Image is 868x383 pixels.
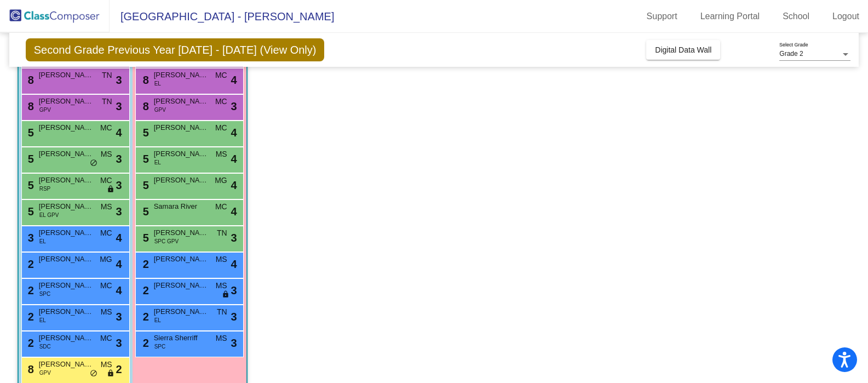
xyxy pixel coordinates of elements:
[222,290,229,299] span: lock
[25,179,34,191] span: 5
[231,230,237,246] span: 3
[101,359,112,370] span: MS
[216,254,227,265] span: MS
[154,342,166,351] span: SPC
[116,230,122,246] span: 4
[216,148,227,160] span: MS
[215,122,227,134] span: MC
[116,256,122,272] span: 4
[101,306,112,318] span: MS
[26,38,325,61] span: Second Grade Previous Year [DATE] - [DATE] (View Only)
[90,159,97,168] span: do_not_disturb_alt
[215,201,227,213] span: MC
[231,124,237,141] span: 4
[39,342,51,351] span: SDC
[39,333,94,344] span: [PERSON_NAME]
[154,148,209,159] span: [PERSON_NAME]
[116,98,122,115] span: 3
[25,232,34,244] span: 3
[655,45,711,54] span: Digital Data Wall
[39,369,51,377] span: GPV
[231,72,237,88] span: 4
[25,363,34,375] span: 8
[215,175,227,186] span: MG
[140,153,149,165] span: 5
[39,122,94,133] span: [PERSON_NAME]
[154,175,209,186] span: [PERSON_NAME]
[116,151,122,167] span: 3
[154,70,209,81] span: [PERSON_NAME]
[231,151,237,167] span: 4
[216,333,227,344] span: MS
[39,148,94,159] span: [PERSON_NAME]
[39,227,94,238] span: [PERSON_NAME]
[100,254,112,265] span: MG
[231,177,237,193] span: 4
[25,100,34,112] span: 8
[154,79,161,88] span: EL
[774,8,818,25] a: School
[215,70,227,81] span: MC
[39,280,94,291] span: [PERSON_NAME]
[140,100,149,112] span: 8
[110,8,334,25] span: [GEOGRAPHIC_DATA] - [PERSON_NAME]
[116,72,122,88] span: 3
[25,74,34,86] span: 8
[39,185,51,193] span: RSP
[25,127,34,139] span: 5
[116,361,122,378] span: 2
[39,359,94,370] span: [PERSON_NAME]
[25,311,34,323] span: 2
[154,237,179,245] span: SPC GPV
[116,335,122,351] span: 3
[100,333,112,344] span: MC
[646,40,720,60] button: Digital Data Wall
[140,74,149,86] span: 8
[140,205,149,218] span: 5
[216,280,227,291] span: MS
[101,148,112,160] span: MS
[231,308,237,325] span: 3
[824,8,868,25] a: Logout
[154,254,209,265] span: [PERSON_NAME]
[692,8,769,25] a: Learning Portal
[154,201,209,212] span: Samara River
[231,282,237,299] span: 3
[39,201,94,212] span: [PERSON_NAME]
[140,311,149,323] span: 2
[140,179,149,191] span: 5
[231,203,237,220] span: 4
[39,290,51,298] span: SPC
[140,337,149,349] span: 2
[102,96,112,107] span: TN
[39,96,94,107] span: [PERSON_NAME]
[140,258,149,270] span: 2
[25,337,34,349] span: 2
[140,284,149,296] span: 2
[217,227,227,239] span: TN
[154,306,209,317] span: [PERSON_NAME]
[100,227,112,239] span: MC
[25,258,34,270] span: 2
[154,333,209,344] span: Sierra Sherriff
[140,127,149,139] span: 5
[215,96,227,107] span: MC
[90,369,97,378] span: do_not_disturb_alt
[154,96,209,107] span: [PERSON_NAME]
[116,282,122,299] span: 4
[638,8,686,25] a: Support
[154,280,209,291] span: [PERSON_NAME]
[116,308,122,325] span: 3
[116,203,122,220] span: 3
[217,306,227,318] span: TN
[101,201,112,213] span: MS
[100,280,112,291] span: MC
[25,153,34,165] span: 5
[100,122,112,134] span: MC
[107,369,114,378] span: lock
[154,158,161,167] span: EL
[116,124,122,141] span: 4
[102,70,112,81] span: TN
[231,98,237,115] span: 3
[39,211,59,219] span: EL GPV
